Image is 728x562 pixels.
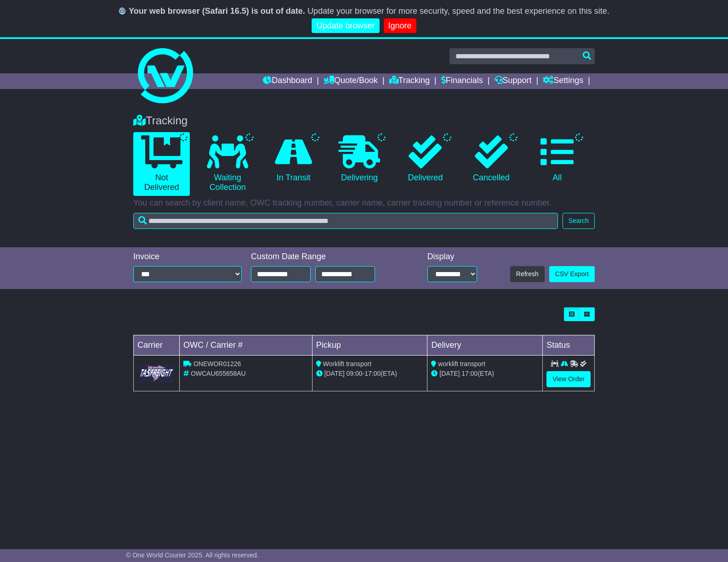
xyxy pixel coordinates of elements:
a: CSV Export [549,266,595,282]
div: - (ETA) [316,369,424,378]
div: Display [427,252,477,262]
a: All [529,132,586,186]
a: Dashboard [263,73,312,89]
span: © One World Courier 2025. All rights reserved. [126,551,259,559]
a: Financials [441,73,483,89]
td: Carrier [134,335,180,356]
a: Cancelled [463,132,519,186]
td: Pickup [312,335,427,356]
span: [DATE] [324,370,345,377]
div: Tracking [129,114,599,128]
a: In Transit [265,132,322,186]
a: Waiting Collection [199,132,256,196]
a: Ignore [384,18,416,33]
a: Delivered [397,132,454,186]
span: 17:00 [461,370,478,377]
span: OWCAU655658AU [191,370,246,377]
p: You can search by client name, OWC tracking number, carrier name, carrier tracking number or refe... [133,198,595,208]
td: Status [543,335,595,356]
a: Delivering [331,132,387,186]
span: Worklift transport [323,360,372,367]
span: 09:00 [347,370,363,377]
b: Your web browser (Safari 16.5) is out of date. [129,6,305,16]
a: Quote/Book [324,73,378,89]
span: Update your browser for more security, speed and the best experience on this site. [307,6,609,16]
div: Invoice [133,252,242,262]
img: GetCarrierServiceLogo [139,364,174,382]
div: (ETA) [431,369,539,378]
span: worklift transport [438,360,485,367]
span: 17:00 [364,370,381,377]
td: OWC / Carrier # [180,335,313,356]
a: Settings [543,73,583,89]
span: ONEWOR01226 [193,360,241,367]
button: Refresh [510,266,545,282]
a: Update browser [312,18,379,33]
td: Delivery [427,335,543,356]
a: Tracking [389,73,430,89]
a: Support [495,73,532,89]
a: Not Delivered [133,132,190,196]
a: View Order [546,371,591,387]
button: Search [563,213,595,229]
div: Custom Date Range [251,252,398,262]
span: [DATE] [439,370,460,377]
